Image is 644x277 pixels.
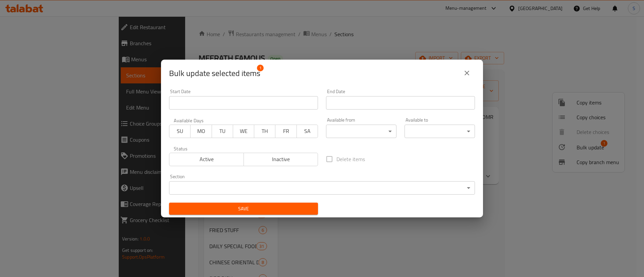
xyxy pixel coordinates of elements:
div: ​ [405,125,475,138]
button: close [459,65,475,81]
span: WE [236,126,252,136]
span: FR [278,126,294,136]
span: Active [172,154,241,164]
button: MO [190,125,212,138]
button: SU [169,125,191,138]
span: Selected items count [169,68,260,79]
button: TH [254,125,275,138]
div: ​ [169,181,475,195]
span: Save [174,205,313,213]
span: 1 [257,65,264,71]
button: TU [212,125,233,138]
div: ​ [326,125,396,138]
span: MO [193,126,209,136]
button: WE [233,125,254,138]
span: TU [215,126,230,136]
button: Save [169,203,318,215]
button: Active [169,153,244,166]
span: Delete items [336,155,365,163]
span: SA [300,126,315,136]
button: Inactive [244,153,318,166]
button: SA [297,125,318,138]
span: TH [257,126,273,136]
span: SU [172,126,188,136]
button: FR [275,125,297,138]
span: Inactive [247,154,316,164]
